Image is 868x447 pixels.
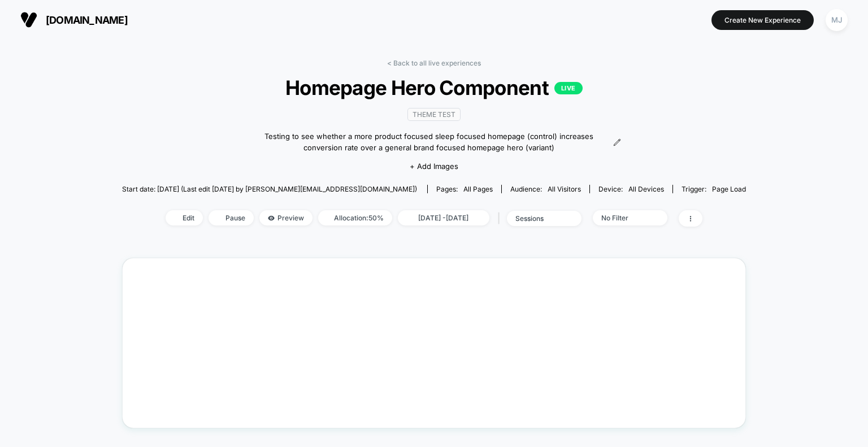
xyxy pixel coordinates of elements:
[410,162,458,171] span: + Add Images
[436,185,493,193] div: Pages:
[166,210,203,225] span: Edit
[259,210,313,225] span: Preview
[826,9,848,31] div: MJ
[628,185,664,193] span: all devices
[510,185,581,193] div: Audience:
[682,185,746,193] div: Trigger:
[17,11,131,29] button: [DOMAIN_NAME]
[589,185,672,193] span: Device:
[209,210,254,225] span: Pause
[712,185,746,193] span: Page Load
[822,8,851,32] button: MJ
[46,14,128,26] span: [DOMAIN_NAME]
[554,82,583,94] p: LIVE
[318,210,392,225] span: Allocation: 50%
[247,131,610,153] span: Testing to see whether a more product focused sleep focused homepage (control) increases conversi...
[463,185,493,193] span: all pages
[407,108,461,121] span: Theme Test
[153,76,714,99] span: Homepage Hero Component
[548,185,581,193] span: All Visitors
[515,214,561,223] div: sessions
[20,11,37,28] img: Visually logo
[398,210,489,225] span: [DATE] - [DATE]
[711,10,814,30] button: Create New Experience
[122,185,417,193] span: Start date: [DATE] (Last edit [DATE] by [PERSON_NAME][EMAIL_ADDRESS][DOMAIN_NAME])
[601,214,646,222] div: No Filter
[387,59,481,67] a: < Back to all live experiences
[495,210,507,227] span: |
